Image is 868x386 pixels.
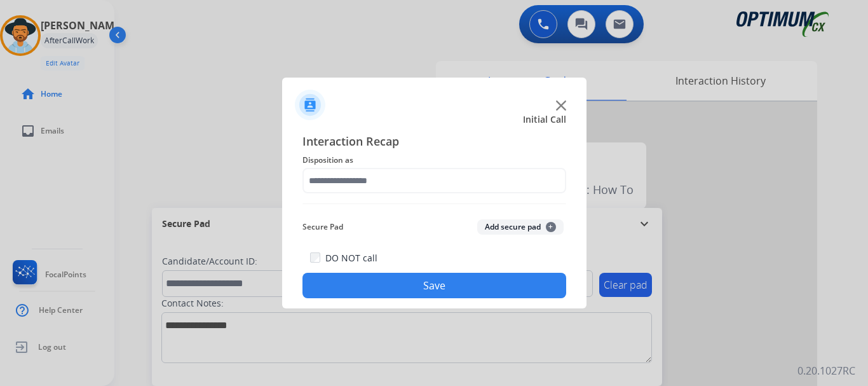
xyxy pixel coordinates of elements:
span: Interaction Recap [302,132,566,153]
img: contact-recap-line.svg [302,203,566,204]
span: + [546,222,556,232]
span: Secure Pad [302,219,343,235]
label: DO NOT call [325,252,377,265]
button: Save [302,273,566,298]
p: 0.20.1027RC [797,363,855,378]
span: Disposition as [302,153,566,168]
span: Initial Call [523,113,566,126]
button: Add secure pad+ [477,219,564,235]
img: contactIcon [295,90,325,120]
